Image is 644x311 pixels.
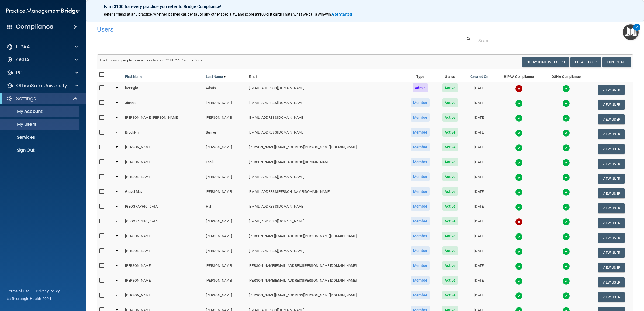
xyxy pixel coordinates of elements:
[442,291,458,299] span: Active
[562,129,570,137] img: tick.e7d51cea.svg
[598,159,625,169] button: View User
[411,276,430,285] span: Member
[515,203,523,211] img: tick.e7d51cea.svg
[464,245,495,260] td: [DATE]
[562,144,570,152] img: tick.e7d51cea.svg
[515,114,523,122] img: tick.e7d51cea.svg
[464,216,495,230] td: [DATE]
[478,36,629,46] input: Search
[332,12,353,16] a: Get Started
[123,216,204,230] td: [GEOGRAPHIC_DATA]
[16,82,67,89] p: OfficeSafe University
[598,277,625,287] button: View User
[442,202,458,211] span: Active
[411,158,430,166] span: Member
[411,187,430,196] span: Member
[442,261,458,270] span: Active
[442,172,458,181] span: Active
[16,69,24,76] p: PCI
[562,292,570,300] img: tick.e7d51cea.svg
[247,142,404,156] td: [PERSON_NAME][EMAIL_ADDRESS][PERSON_NAME][DOMAIN_NAME]
[437,69,464,82] th: Status
[123,201,204,216] td: [GEOGRAPHIC_DATA]
[123,156,204,171] td: [PERSON_NAME]
[411,172,430,181] span: Member
[515,233,523,240] img: tick.e7d51cea.svg
[6,95,78,102] a: Settings
[123,290,204,305] td: [PERSON_NAME]
[515,144,523,152] img: tick.e7d51cea.svg
[104,4,626,9] p: Earn $100 for every practice you refer to Bridge Compliance!
[562,159,570,166] img: tick.e7d51cea.svg
[598,85,625,95] button: View User
[442,83,458,92] span: Active
[598,129,625,139] button: View User
[570,57,601,67] button: Create User
[598,174,625,184] button: View User
[411,202,430,211] span: Member
[464,186,495,201] td: [DATE]
[515,129,523,137] img: tick.e7d51cea.svg
[204,142,247,156] td: [PERSON_NAME]
[123,245,204,260] td: [PERSON_NAME]
[16,95,36,102] p: Settings
[7,288,29,294] a: Terms of Use
[247,186,404,201] td: [EMAIL_ADDRESS][PERSON_NAME][DOMAIN_NAME]
[4,135,77,140] p: Services
[257,12,281,16] strong: $100 gift card
[495,69,543,82] th: HIPAA Compliance
[247,112,404,127] td: [EMAIL_ADDRESS][DOMAIN_NAME]
[636,27,638,34] div: 2
[464,156,495,171] td: [DATE]
[204,260,247,275] td: [PERSON_NAME]
[6,44,78,50] a: HIPAA
[97,26,406,33] h4: Users
[515,159,523,166] img: tick.e7d51cea.svg
[123,82,204,97] td: beBright
[515,263,523,270] img: tick.e7d51cea.svg
[562,248,570,255] img: tick.e7d51cea.svg
[598,203,625,213] button: View User
[247,216,404,230] td: [EMAIL_ADDRESS][DOMAIN_NAME]
[204,171,247,186] td: [PERSON_NAME]
[598,188,625,198] button: View User
[6,6,80,16] img: PMB logo
[7,296,51,301] span: Ⓒ Rectangle Health 2024
[515,85,523,92] img: cross.ca9f0e7f.svg
[442,98,458,107] span: Active
[515,174,523,181] img: tick.e7d51cea.svg
[411,217,430,225] span: Member
[247,201,404,216] td: [EMAIL_ADDRESS][DOMAIN_NAME]
[123,171,204,186] td: [PERSON_NAME]
[204,245,247,260] td: [PERSON_NAME]
[247,260,404,275] td: [PERSON_NAME][EMAIL_ADDRESS][PERSON_NAME][DOMAIN_NAME]
[411,113,430,122] span: Member
[204,156,247,171] td: Faalii
[602,57,631,67] a: Export All
[515,218,523,226] img: cross.ca9f0e7f.svg
[204,201,247,216] td: Hall
[204,82,247,97] td: Admin
[515,277,523,285] img: tick.e7d51cea.svg
[598,292,625,302] button: View User
[562,218,570,226] img: tick.e7d51cea.svg
[123,142,204,156] td: [PERSON_NAME]
[515,292,523,300] img: tick.e7d51cea.svg
[562,174,570,181] img: tick.e7d51cea.svg
[247,97,404,112] td: [EMAIL_ADDRESS][DOMAIN_NAME]
[4,148,77,153] p: Sign Out
[204,290,247,305] td: [PERSON_NAME]
[247,230,404,245] td: [PERSON_NAME][EMAIL_ADDRESS][PERSON_NAME][DOMAIN_NAME]
[36,288,60,294] a: Privacy Policy
[6,82,78,89] a: OfficeSafe University
[464,82,495,97] td: [DATE]
[204,127,247,142] td: Burner
[247,275,404,290] td: [PERSON_NAME][EMAIL_ADDRESS][PERSON_NAME][DOMAIN_NAME]
[464,142,495,156] td: [DATE]
[464,275,495,290] td: [DATE]
[247,290,404,305] td: [PERSON_NAME][EMAIL_ADDRESS][PERSON_NAME][DOMAIN_NAME]
[411,143,430,151] span: Member
[598,248,625,258] button: View User
[598,100,625,110] button: View User
[123,186,204,201] td: Grayci May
